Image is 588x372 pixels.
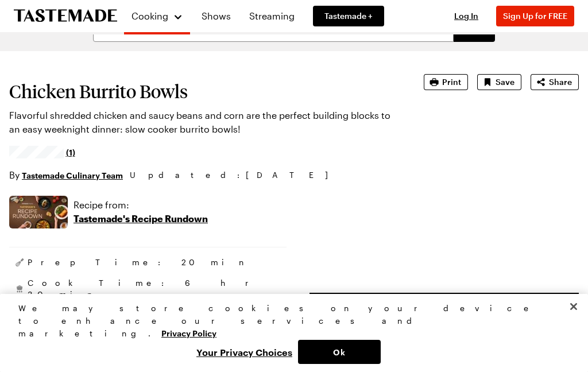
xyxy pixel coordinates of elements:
button: Print [424,74,468,90]
button: Close [561,294,586,319]
span: Print [442,76,461,88]
h1: Chicken Burrito Bowls [9,81,392,102]
p: By [9,168,123,182]
button: Share [531,74,579,90]
span: Sign Up for FREE [503,11,567,21]
a: Recipe from:Tastemade's Recipe Rundown [73,198,208,226]
span: Updated : [DATE] [130,169,339,181]
span: Tastemade + [324,10,373,22]
p: Flavorful shredded chicken and saucy beans and corn are the perfect building blocks to an easy we... [9,108,392,136]
img: Show where recipe is used [9,196,68,228]
p: Recipe from: [73,198,208,212]
button: Ok [298,340,381,364]
a: 5/5 stars from 1 reviews [9,148,75,157]
a: More information about your privacy, opens in a new tab [161,327,216,338]
span: (1) [66,146,75,158]
a: To Tastemade Home Page [14,10,117,23]
span: Share [549,76,572,88]
span: Log In [454,11,478,21]
button: Your Privacy Choices [191,340,298,364]
button: Save recipe [477,74,521,90]
button: Cooking [131,5,183,28]
div: Privacy [18,302,560,364]
button: Log In [443,10,489,22]
div: We may store cookies on your device to enhance our services and marketing. [18,302,560,340]
button: Sign Up for FREE [496,6,574,26]
span: Cook Time: 6 hr 30 min [28,277,282,300]
span: Cooking [131,10,168,21]
a: Tastemade Culinary Team [22,169,123,181]
a: Tastemade + [313,6,384,26]
p: Tastemade's Recipe Rundown [73,212,208,226]
span: Save [496,76,514,88]
span: Prep Time: 20 min [28,257,248,268]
